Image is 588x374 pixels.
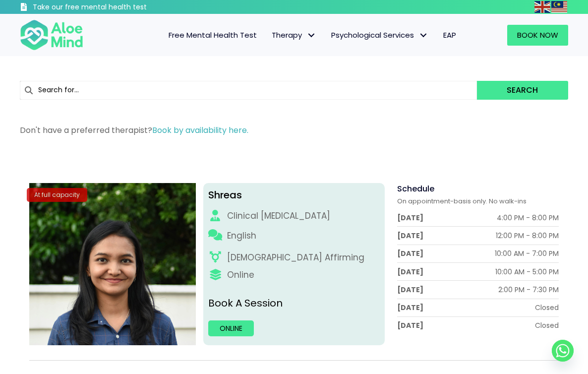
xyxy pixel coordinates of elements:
[227,251,364,264] div: [DEMOGRAPHIC_DATA] Affirming
[208,188,380,202] div: Shreas
[397,303,423,312] div: [DATE]
[397,213,423,223] div: [DATE]
[397,196,527,206] span: On appointment-basis only. No walk-ins
[397,320,423,330] div: [DATE]
[33,2,191,12] h3: Take our free mental health test
[534,1,550,13] img: en
[535,320,559,330] div: Closed
[552,340,574,362] a: Whatsapp
[477,81,568,100] button: Search
[495,249,559,258] div: 10:00 AM - 7:00 PM
[397,249,423,258] div: [DATE]
[27,188,87,201] div: At full capacity
[397,183,434,194] span: Schedule
[93,25,464,46] nav: Menu
[20,2,191,14] a: Take our free mental health test
[208,320,254,336] a: Online
[208,296,380,311] p: Book A Session
[517,30,558,40] span: Book Now
[29,183,196,345] img: Shreas clinical psychologist
[20,81,477,100] input: Search for...
[535,303,559,312] div: Closed
[20,19,83,51] img: Aloe mind Logo
[331,30,428,40] span: Psychological Services
[152,125,248,136] a: Book by availability here.
[169,30,257,40] span: Free Mental Health Test
[397,285,423,295] div: [DATE]
[534,1,551,12] a: English
[496,231,559,241] div: 12:00 PM - 8:00 PM
[397,231,423,241] div: [DATE]
[304,28,319,42] span: Therapy: submenu
[495,267,559,277] div: 10:00 AM - 5:00 PM
[161,25,264,46] a: Free Mental Health Test
[324,25,436,46] a: Psychological ServicesPsychological Services: submenu
[507,25,568,46] a: Book Now
[227,230,256,242] p: English
[443,30,456,40] span: EAP
[551,1,568,12] a: Malay
[20,125,568,136] p: Don't have a preferred therapist?
[436,25,464,46] a: EAP
[272,30,316,40] span: Therapy
[227,269,254,281] div: Online
[498,285,559,295] div: 2:00 PM - 7:30 PM
[497,213,559,223] div: 4:00 PM - 8:00 PM
[227,210,330,222] div: Clinical [MEDICAL_DATA]
[264,25,324,46] a: TherapyTherapy: submenu
[551,1,567,13] img: ms
[416,28,431,42] span: Psychological Services: submenu
[397,267,423,277] div: [DATE]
